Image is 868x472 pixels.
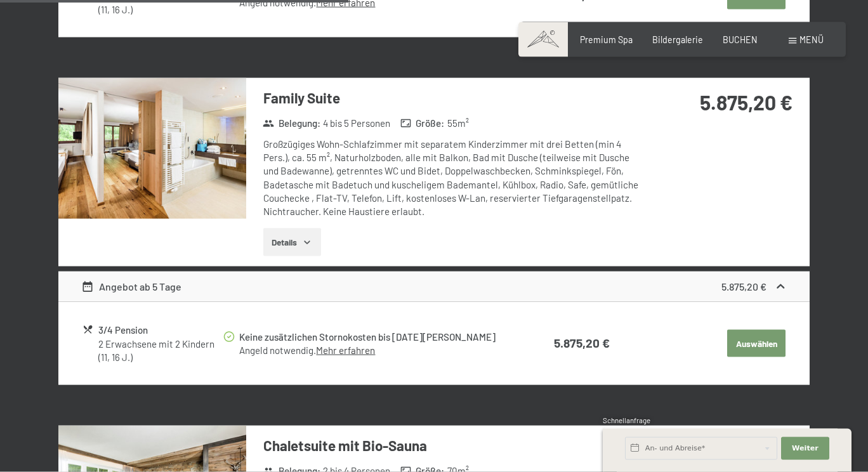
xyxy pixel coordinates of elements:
[58,78,246,219] img: mss_renderimg.php
[727,330,786,358] button: Auswählen
[98,323,222,338] div: 3/4 Pension
[81,279,182,294] div: Angebot ab 5 Tage
[58,272,810,302] div: Angebot ab 5 Tage5.875,20 €
[263,88,641,108] h3: Family Suite
[316,344,375,356] a: Mehr erfahren
[721,280,766,292] strong: 5.875,20 €
[700,90,792,114] strong: 5.875,20 €
[98,338,222,365] div: 2 Erwachsene mit 2 Kindern (11, 16 J.)
[580,34,633,45] a: Premium Spa
[554,336,610,350] strong: 5.875,20 €
[263,436,641,456] h3: Chaletsuite mit Bio-Sauna
[781,437,829,460] button: Weiter
[239,330,503,344] div: Keine zusätzlichen Stornokosten bis [DATE][PERSON_NAME]
[400,117,445,130] strong: Größe :
[603,416,650,424] span: Schnellanfrage
[263,138,641,219] div: Großzügiges Wohn-Schlafzimmer mit separatem Kinderzimmer mit drei Betten (min 4 Pers.), ca. 55 m²...
[799,34,824,45] span: Menü
[323,117,390,130] span: 4 bis 5 Personen
[652,34,703,45] a: Bildergalerie
[263,117,320,130] strong: Belegung :
[447,117,469,130] span: 55 m²
[263,228,321,256] button: Details
[792,443,819,454] span: Weiter
[723,34,758,45] a: BUCHEN
[239,344,503,357] div: Angeld notwendig.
